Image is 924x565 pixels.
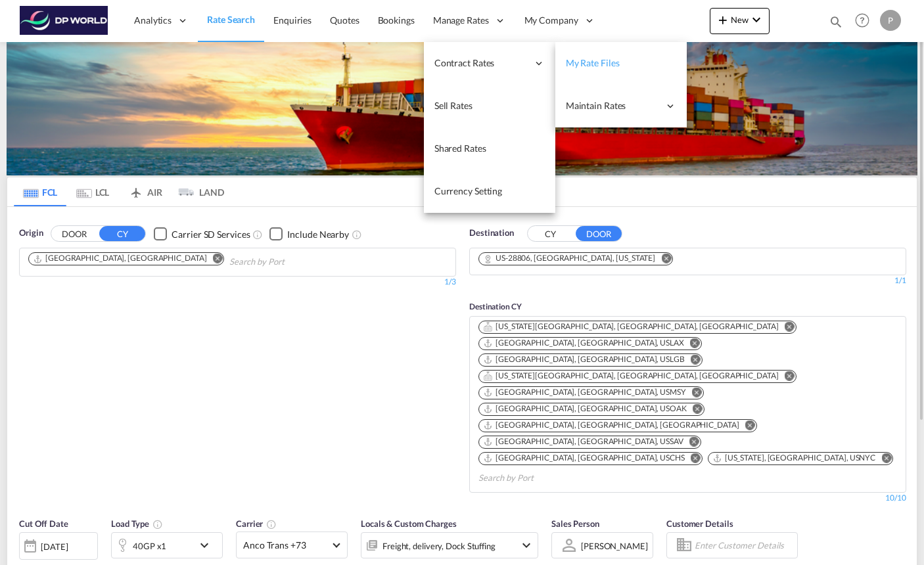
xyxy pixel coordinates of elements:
[483,321,779,332] div: Kansas City, KS, USKCK
[424,42,555,85] div: Contract Rates
[26,248,359,273] md-chips-wrap: Chips container. Use arrow keys to select chips.
[424,85,555,127] a: Sell Rates
[483,453,685,464] div: Charleston, SC, USCHS
[172,177,224,206] md-tab-item: LAND
[154,227,250,240] md-checkbox: Checkbox No Ink
[382,537,496,555] div: Freight delivery Dock Stuffing
[469,493,906,504] div: 10/10
[19,518,68,529] span: Cut Off Date
[172,228,250,241] div: Carrier SD Services
[204,253,223,266] button: Remove
[229,252,354,273] input: Chips input.
[880,10,901,31] div: P
[873,453,892,466] button: Remove
[749,12,764,28] md-icon: icon-chevron-down
[33,253,209,264] div: Press delete to remove this chip.
[712,453,878,464] div: Press delete to remove this chip.
[128,185,144,194] md-icon: icon-airplane
[476,248,683,271] md-chips-wrap: Chips container. Use arrow keys to select chips.
[273,14,312,26] span: Enquiries
[483,354,687,365] div: Press delete to remove this chip.
[19,277,456,288] div: 1/3
[712,453,875,464] div: New York, NY, USNYC
[483,253,655,264] div: US-28806, Asheville, North Carolina
[483,403,689,415] div: Press delete to remove this chip.
[681,436,701,449] button: Remove
[483,387,689,398] div: Press delete to remove this chip.
[581,541,648,551] div: [PERSON_NAME]
[683,387,703,400] button: Remove
[666,518,733,529] span: Customer Details
[682,354,702,367] button: Remove
[851,9,873,32] span: Help
[152,519,163,530] md-icon: icon-information-outline
[483,338,684,349] div: Los Angeles, CA, USLAX
[469,227,514,240] span: Destination
[361,532,538,558] div: Freight delivery Dock Stuffingicon-chevron-down
[566,99,659,112] span: Maintain Rates
[737,420,756,433] button: Remove
[576,226,622,241] button: DOOR
[776,321,796,334] button: Remove
[551,518,599,529] span: Sales Person
[681,338,701,351] button: Remove
[196,537,219,553] md-icon: icon-chevron-down
[555,85,687,127] div: Maintain Rates
[434,143,486,154] span: Shared Rates
[829,14,843,34] div: icon-magnify
[378,14,415,26] span: Bookings
[483,371,781,382] div: Press delete to remove this chip.
[66,177,119,206] md-tab-item: LCL
[252,229,263,240] md-icon: Unchecked: Search for CY (Container Yard) services for all selected carriers.Checked : Search for...
[715,14,764,25] span: New
[51,227,97,242] button: DOOR
[41,541,68,553] div: [DATE]
[528,227,574,242] button: CY
[829,14,843,29] md-icon: icon-magnify
[555,42,687,85] a: My Rate Files
[524,14,578,27] span: My Company
[483,403,687,415] div: Oakland, CA, USOAK
[424,170,555,213] a: Currency Setting
[566,57,620,68] span: My Rate Files
[269,227,349,240] md-checkbox: Checkbox No Ink
[684,403,704,417] button: Remove
[111,518,163,529] span: Load Type
[483,387,686,398] div: New Orleans, LA, USMSY
[653,253,672,266] button: Remove
[424,127,555,170] a: Shared Rates
[14,177,66,206] md-tab-item: FCL
[715,12,731,28] md-icon: icon-plus 400-fg
[19,227,43,240] span: Origin
[710,8,770,34] button: icon-plus 400-fgNewicon-chevron-down
[133,537,166,555] div: 40GP x1
[433,14,489,27] span: Manage Rates
[682,453,702,466] button: Remove
[19,532,98,560] div: [DATE]
[469,275,906,286] div: 1/1
[469,302,522,311] span: Destination CY
[483,420,739,431] div: Norfolk, VA, USORF
[483,321,781,332] div: Press delete to remove this chip.
[434,185,502,196] span: Currency Setting
[352,229,362,240] md-icon: Unchecked: Ignores neighbouring ports when fetching rates.Checked : Includes neighbouring ports w...
[99,226,145,241] button: CY
[476,317,899,489] md-chips-wrap: Chips container. Use arrow keys to select chips.
[519,537,534,553] md-icon: icon-chevron-down
[483,338,687,349] div: Press delete to remove this chip.
[243,539,329,552] span: Anco Trans +73
[434,100,473,111] span: Sell Rates
[695,535,793,555] input: Enter Customer Details
[580,536,649,555] md-select: Sales Person: Philip Blumenthal
[851,9,880,33] div: Help
[483,436,683,447] div: Savannah, GA, USSAV
[7,42,917,175] img: LCL+%26+FCL+BACKGROUND.png
[483,420,742,431] div: Press delete to remove this chip.
[111,532,223,558] div: 40GP x1icon-chevron-down
[207,14,255,25] span: Rate Search
[134,14,172,27] span: Analytics
[776,371,796,384] button: Remove
[434,56,528,70] span: Contract Rates
[236,518,277,529] span: Carrier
